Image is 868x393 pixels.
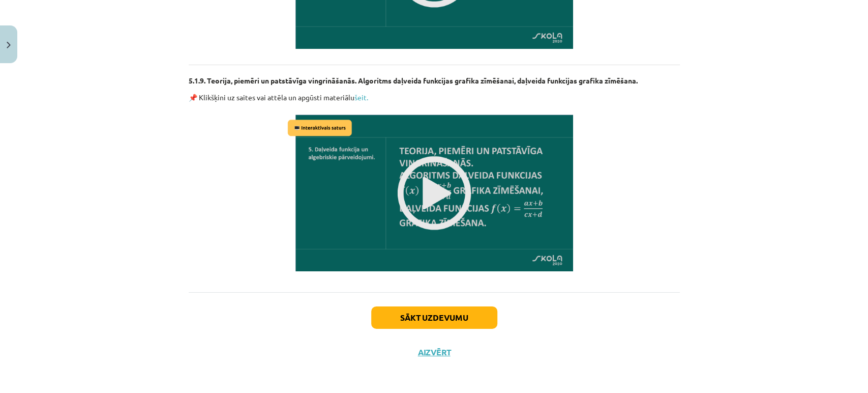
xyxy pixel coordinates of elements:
[189,92,680,103] p: 📌 Klikšķini uz saites vai attēla un apgūsti materiālu
[415,347,454,357] button: Aizvērt
[7,42,11,48] img: icon-close-lesson-0947bae3869378f0d4975bcd49f059093ad1ed9edebbc8119c70593378902aed.svg
[189,76,638,85] strong: 5.1.9. Teorija, piemēri un patstāvīga vingrināšanās. Algoritms daļveida funkcijas grafika zīmēšan...
[371,306,497,329] button: Sākt uzdevumu
[354,93,368,102] a: šeit.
